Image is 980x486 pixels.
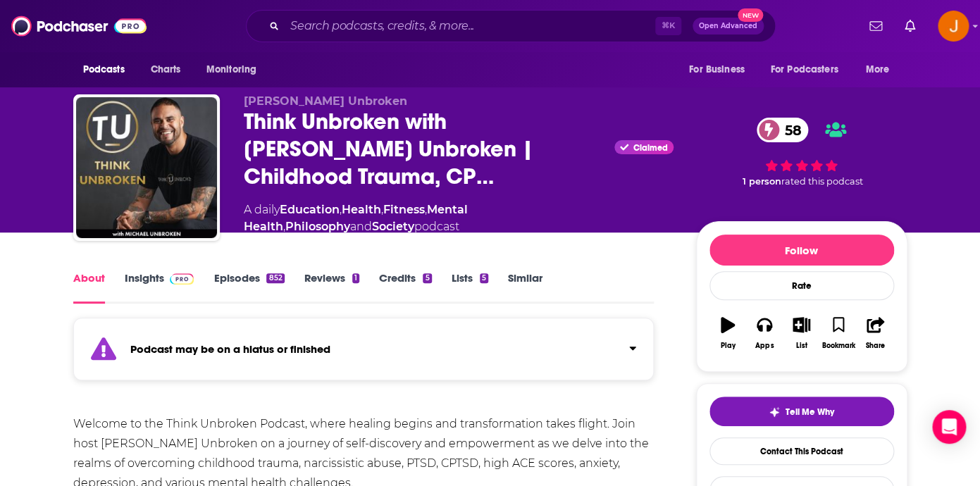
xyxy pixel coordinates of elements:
[197,56,275,83] button: open menu
[762,56,859,83] button: open menu
[757,118,809,142] a: 58
[709,235,894,266] button: Follow
[73,56,143,83] button: open menu
[938,11,969,42] button: Show profile menu
[938,11,969,42] span: Logged in as justine87181
[170,273,194,285] img: Podchaser Pro
[743,176,781,187] span: 1 person
[350,220,372,233] span: and
[633,144,668,151] span: Claimed
[771,60,838,80] span: For Podcasters
[125,271,194,304] a: InsightsPodchaser Pro
[244,94,407,108] span: [PERSON_NAME] Unbroken
[738,8,763,22] span: New
[73,271,105,304] a: About
[266,273,284,283] div: 852
[342,203,381,216] a: Health
[689,60,745,80] span: For Business
[709,397,894,426] button: tell me why sparkleTell Me Why
[151,60,181,80] span: Charts
[938,11,969,42] img: User Profile
[781,176,863,187] span: rated this podcast
[746,308,783,359] button: Apps
[899,14,921,38] a: Show notifications dropdown
[709,271,894,300] div: Rate
[383,203,425,216] a: Fitness
[693,18,764,35] button: Open AdvancedNew
[783,308,819,359] button: List
[76,97,217,238] img: Think Unbroken with Michael Unbroken | Childhood Trauma, CPTSD, and Mental Health Recovery
[142,56,190,83] a: Charts
[865,60,889,80] span: More
[423,273,431,283] div: 5
[480,273,488,283] div: 5
[796,342,807,350] div: List
[820,308,857,359] button: Bookmark
[855,56,907,83] button: open menu
[655,17,681,35] span: ⌘ K
[696,94,907,210] div: 58 1 personrated this podcast
[932,410,966,444] div: Open Intercom Messenger
[709,437,894,465] a: Contact This Podcast
[720,342,735,350] div: Play
[283,220,285,233] span: ,
[304,271,359,304] a: Reviews1
[786,406,834,418] span: Tell Me Why
[246,10,776,42] div: Search podcasts, credits, & more...
[340,203,342,216] span: ,
[755,342,774,350] div: Apps
[206,60,256,80] span: Monitoring
[425,203,427,216] span: ,
[381,203,383,216] span: ,
[11,13,147,39] img: Podchaser - Follow, Share and Rate Podcasts
[699,23,757,30] span: Open Advanced
[352,273,359,283] div: 1
[709,308,746,359] button: Play
[864,14,888,38] a: Show notifications dropdown
[821,342,855,350] div: Bookmark
[452,271,488,304] a: Lists5
[244,201,674,235] div: A daily podcast
[372,220,414,233] a: Society
[83,60,125,80] span: Podcasts
[130,342,330,356] strong: Podcast may be on a hiatus or finished
[213,271,284,304] a: Episodes852
[769,406,780,418] img: tell me why sparkle
[379,271,431,304] a: Credits5
[280,203,340,216] a: Education
[771,118,809,142] span: 58
[508,271,542,304] a: Similar
[285,15,655,37] input: Search podcasts, credits, & more...
[866,342,885,350] div: Share
[679,56,762,83] button: open menu
[285,220,350,233] a: Philosophy
[73,326,655,380] section: Click to expand status details
[857,308,893,359] button: Share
